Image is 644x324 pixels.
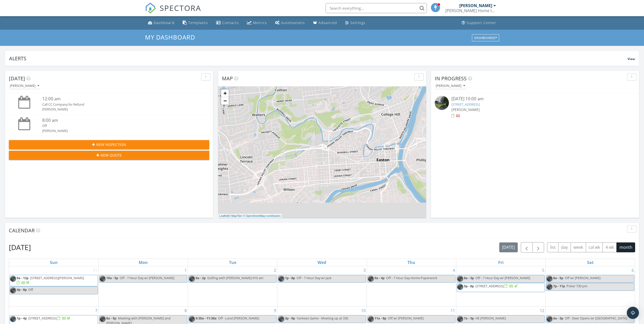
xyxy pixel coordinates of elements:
[120,276,174,280] span: Off - 7 Hour Day w/ [PERSON_NAME]
[245,18,269,28] a: Metrics
[100,153,122,158] span: New Quote
[628,57,635,61] span: View
[388,316,424,320] span: Off w/ [PERSON_NAME]
[350,20,365,25] div: Settings
[10,316,16,322] img: cover_photo.jpg
[9,266,98,307] td: Go to August 31, 2025
[375,276,385,280] span: 9a - 4p
[30,276,84,280] span: [STREET_ADDRESS][PERSON_NAME]
[9,55,628,62] div: Alerts
[457,283,545,292] a: 5p - 8p [STREET_ADDRESS]
[532,242,544,253] button: Next month
[106,276,118,280] span: 10a - 5p
[499,242,518,252] button: [DATE]
[181,18,210,28] a: Templates
[17,287,27,292] span: 4p - 8p
[457,316,463,322] img: cover_photo.jpg
[452,266,456,274] a: Go to September 4, 2025
[521,242,533,253] button: Previous month
[183,266,188,274] a: Go to September 1, 2025
[277,266,367,307] td: Go to September 3, 2025
[219,214,228,217] a: Leaflet
[586,242,603,252] button: cal wk
[464,284,518,288] a: 5p - 8p [STREET_ADDRESS]
[183,307,188,315] a: Go to September 8, 2025
[10,276,16,282] img: cover_photo.jpg
[627,307,639,319] div: Open Intercom Messenger
[367,266,456,307] td: Go to September 4, 2025
[42,96,193,102] div: 12:00 am
[459,3,492,8] div: [PERSON_NAME]
[457,284,463,290] img: cover_photo.jpg
[475,276,530,280] span: Off - 7 Hour Day w/ [PERSON_NAME]
[278,316,284,322] img: cover_photo.jpg
[28,316,57,320] span: [STREET_ADDRESS]
[106,316,116,320] span: 8a - 5p
[375,316,386,320] span: 11a - 8p
[497,259,505,266] a: Friday
[406,259,416,266] a: Thursday
[457,276,463,282] img: cover_photo.jpg
[42,128,193,133] div: [PERSON_NAME]
[547,242,558,252] button: list
[17,316,71,320] a: 1p - 4p [STREET_ADDRESS]
[472,34,499,41] button: Dashboards
[451,107,480,112] span: [PERSON_NAME]
[460,18,498,28] a: Support Center
[546,316,553,322] img: cover_photo.jpg
[311,18,339,28] a: Advanced
[49,259,59,266] a: Sunday
[616,242,635,252] button: month
[196,316,217,320] span: 9:30a - 11:30a
[189,316,195,322] img: cover_photo.jpg
[42,107,193,112] div: [PERSON_NAME]
[10,84,39,88] div: [PERSON_NAME]
[565,316,627,320] span: Off - Deer Opens w/ [GEOGRAPHIC_DATA]
[631,266,635,274] a: Go to September 6, 2025
[9,242,31,252] h2: [DATE]
[145,3,156,14] img: The Best Home Inspection Software - Spectora
[218,214,282,218] div: |
[435,96,635,118] a: [DATE] 10:00 am [STREET_ADDRESS] [PERSON_NAME]
[253,20,267,25] div: Metrics
[273,266,277,274] a: Go to September 2, 2025
[449,307,456,315] a: Go to September 11, 2025
[10,287,16,294] img: cover_photo.jpg
[189,276,195,282] img: cover_photo.jpg
[318,20,337,25] div: Advanced
[9,140,209,149] button: New Inspection
[28,287,33,292] span: Off
[221,89,229,97] a: Zoom in
[553,276,563,280] span: 8a - 5p
[571,242,586,252] button: week
[464,276,474,280] span: 8a - 3p
[565,276,600,280] span: Off w/ [PERSON_NAME]
[603,242,617,252] button: 4 wk
[285,276,295,280] span: 1p - 8p
[451,102,480,107] a: [STREET_ADDRESS]
[360,307,367,315] a: Go to September 10, 2025
[464,284,474,288] span: 5p - 8p
[435,75,467,82] span: In Progress
[188,266,277,307] td: Go to September 2, 2025
[273,18,307,28] a: Automations (Basic)
[546,284,553,290] img: cover_photo.jpg
[9,227,35,234] span: Calendar
[436,84,465,88] div: [PERSON_NAME]
[546,266,635,307] td: Go to September 6, 2025
[99,276,106,282] img: cover_photo.jpg
[451,96,618,102] div: [DATE] 10:00 am
[17,316,27,320] span: 1p - 4p
[475,316,506,320] span: HE [PERSON_NAME]
[553,316,563,320] span: 6a - 3p
[467,20,496,25] div: Support Center
[297,316,348,320] span: Yankees Game - Meeting up at 330
[435,83,466,89] button: [PERSON_NAME]
[17,276,84,285] a: 9a - 12p [STREET_ADDRESS][PERSON_NAME]
[343,18,367,28] a: Settings
[145,33,195,41] span: My Dashboard
[558,242,571,252] button: day
[553,284,565,288] span: 7p - 11p
[586,259,595,266] a: Saturday
[188,20,208,25] div: Templates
